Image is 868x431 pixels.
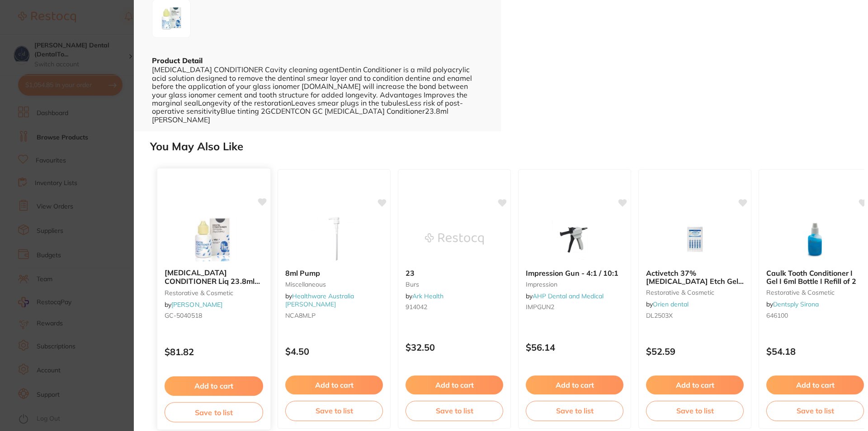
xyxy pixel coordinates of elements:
a: Ark Health [412,292,443,300]
button: Add to cart [526,375,623,394]
button: Add to cart [646,375,744,394]
span: by [406,292,443,300]
p: $4.50 [285,346,383,357]
b: Caulk Tooth Conditioner I Gel I 6ml Bottle I Refill of 2 [766,269,864,286]
button: Add to cart [766,375,864,394]
small: 914042 [406,303,503,311]
a: Dentsply Sirona [773,300,819,308]
span: by [526,292,604,300]
button: Add to cart [165,376,263,395]
img: Activetch 37% Phosphoric Acid Etch Gel, 10 x 3g Syringe Pack [665,217,724,262]
p: $81.82 [165,347,263,357]
button: Save to list [766,401,864,421]
b: DENTIN CONDITIONER Liq 23.8ml Bottle 10% Polyacrylic Acid [165,269,263,285]
b: Activetch 37% Phosphoric Acid Etch Gel, 10 x 3g Syringe Pack [646,269,744,286]
button: Save to list [526,401,623,421]
small: Miscellaneous [285,281,383,288]
a: AHP Dental and Medical [533,292,604,300]
div: [MEDICAL_DATA] CONDITIONER Cavity cleaning agentDentin Conditioner is a mild polyacrylic acid sol... [152,65,483,124]
small: burs [406,281,503,288]
small: DL2503X [646,312,744,319]
b: 8ml Pump [285,269,383,277]
small: IMPGUN2 [526,303,623,311]
button: Save to list [646,401,744,421]
b: 23 [406,269,503,277]
span: by [766,300,819,308]
a: Healthware Australia [PERSON_NAME] [285,292,354,308]
p: $32.50 [406,342,503,352]
small: 646100 [766,312,864,319]
span: by [646,300,689,308]
img: 8ml Pump [305,217,363,262]
img: Caulk Tooth Conditioner I Gel I 6ml Bottle I Refill of 2 [786,217,844,262]
small: restorative & cosmetic [165,289,263,296]
b: Impression Gun - 4:1 / 10:1 [526,269,623,277]
p: $54.18 [766,346,864,357]
small: impression [526,281,623,288]
img: anBn [155,2,188,35]
small: GC-5040518 [165,312,263,319]
a: Orien dental [653,300,689,308]
small: restorative & cosmetic [766,289,864,296]
img: 23 [425,217,484,262]
button: Save to list [165,402,263,422]
img: DENTIN CONDITIONER Liq 23.8ml Bottle 10% Polyacrylic Acid [184,216,243,261]
h2: You May Also Like [150,140,864,153]
button: Add to cart [285,375,383,394]
small: restorative & cosmetic [646,289,744,296]
a: [PERSON_NAME] [171,300,222,308]
span: by [165,300,222,308]
button: Save to list [406,401,503,421]
small: NCA8MLP [285,312,383,319]
img: Impression Gun - 4:1 / 10:1 [545,217,604,262]
span: by [285,292,354,308]
p: $56.14 [526,342,623,352]
p: $52.59 [646,346,744,357]
b: Product Detail [152,56,203,65]
button: Save to list [285,401,383,421]
button: Add to cart [406,375,503,394]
